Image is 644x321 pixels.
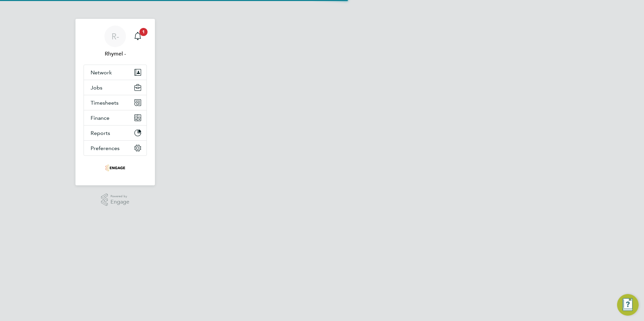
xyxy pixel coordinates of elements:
span: R- [111,32,119,41]
a: Powered byEngage [101,193,130,206]
span: Powered by [110,193,129,199]
a: R-Rhymel - [84,26,147,58]
button: Finance [84,110,147,125]
span: Engage [110,199,129,205]
span: Jobs [91,84,102,91]
a: 1 [131,26,144,47]
a: Go to home page [84,163,147,173]
button: Reports [84,126,147,140]
span: Reports [91,130,110,136]
button: Jobs [84,80,147,95]
span: Preferences [91,145,120,151]
span: Finance [91,115,109,121]
button: Engage Resource Center [617,294,639,316]
button: Preferences [84,141,147,155]
img: thrivesw-logo-retina.png [105,163,125,173]
span: Rhymel - [84,50,147,58]
button: Timesheets [84,95,147,110]
span: Network [91,69,112,76]
nav: Main navigation [75,19,155,185]
button: Network [84,65,147,80]
span: Timesheets [91,100,119,106]
span: 1 [139,28,148,36]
